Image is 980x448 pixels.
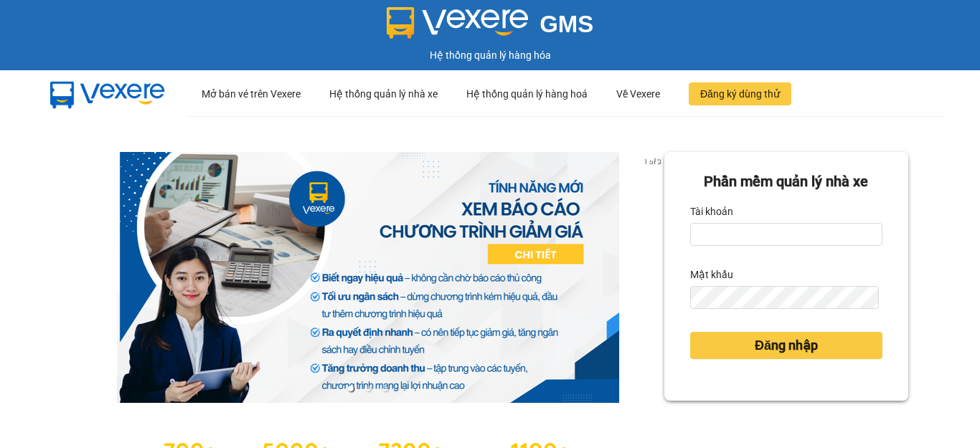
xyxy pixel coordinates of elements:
[690,286,879,309] input: Mật khẩu
[202,71,301,117] div: Mở bán vé trên Vexere
[639,152,664,171] p: 1 of 3
[466,71,588,117] div: Hệ thống quản lý hàng hoá
[348,386,354,391] li: slide item 1
[755,335,818,356] span: Đăng nhập
[387,22,594,33] a: GMS
[387,7,529,39] img: logo 2
[36,70,179,118] img: mbUUG5Q.png
[689,82,791,105] button: Đăng ký dùng thử
[690,332,882,359] button: Đăng nhập
[644,152,664,403] button: next slide / item
[382,386,388,391] li: slide item 3
[365,386,371,391] li: slide item 2
[616,71,660,117] div: Về Vexere
[72,152,92,403] button: previous slide / item
[540,11,593,37] span: GMS
[690,223,882,246] input: Tài khoản
[329,71,438,117] div: Hệ thống quản lý nhà xe
[700,86,780,102] span: Đăng ký dùng thử
[690,171,882,193] div: Phần mềm quản lý nhà xe
[690,263,733,286] label: Mật khẩu
[4,47,976,63] div: Hệ thống quản lý hàng hóa
[690,200,733,223] label: Tài khoản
